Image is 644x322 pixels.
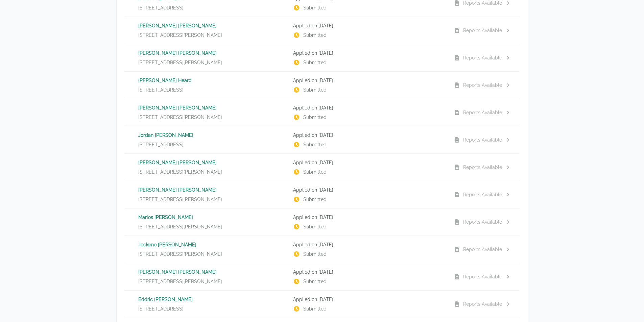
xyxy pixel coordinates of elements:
p: Submitted [293,4,443,11]
div: Reports Available [463,246,502,253]
p: [PERSON_NAME] [PERSON_NAME] [138,104,288,111]
span: [STREET_ADDRESS] [138,141,184,148]
time: [DATE] [318,242,333,247]
p: [PERSON_NAME] [PERSON_NAME] [138,22,288,29]
a: [PERSON_NAME] [PERSON_NAME][STREET_ADDRESS][PERSON_NAME]Applied on [DATE]SubmittedReports Available [125,181,520,208]
time: [DATE] [318,187,333,193]
p: Submitted [293,196,443,203]
a: Marlos [PERSON_NAME][STREET_ADDRESS][PERSON_NAME]Applied on [DATE]SubmittedReports Available [125,208,520,236]
time: [DATE] [318,269,333,275]
p: Submitted [293,86,443,93]
div: Reports Available [463,219,502,225]
p: Submitted [293,114,443,121]
p: Applied on [293,77,443,84]
p: Applied on [293,104,443,111]
span: [STREET_ADDRESS][PERSON_NAME] [138,114,222,121]
p: Applied on [293,22,443,29]
p: Submitted [293,59,443,66]
p: Submitted [293,169,443,175]
p: Applied on [293,214,443,221]
p: Submitted [293,251,443,257]
p: Submitted [293,278,443,285]
div: Reports Available [463,27,502,34]
p: Jordan [PERSON_NAME] [138,132,288,139]
p: Submitted [293,223,443,230]
time: [DATE] [318,215,333,220]
span: [STREET_ADDRESS] [138,86,184,93]
time: [DATE] [318,297,333,302]
p: Applied on [293,50,443,56]
p: Submitted [293,141,443,148]
time: [DATE] [318,50,333,56]
a: [PERSON_NAME] [PERSON_NAME][STREET_ADDRESS][PERSON_NAME]Applied on [DATE]SubmittedReports Available [125,154,520,181]
p: Applied on [293,241,443,248]
p: Applied on [293,296,443,303]
div: Reports Available [463,109,502,116]
p: Applied on [293,159,443,166]
div: Reports Available [463,54,502,61]
a: [PERSON_NAME] [PERSON_NAME][STREET_ADDRESS][PERSON_NAME]Applied on [DATE]SubmittedReports Available [125,44,520,71]
a: Jordan [PERSON_NAME][STREET_ADDRESS]Applied on [DATE]SubmittedReports Available [125,126,520,153]
a: [PERSON_NAME] Heard[STREET_ADDRESS]Applied on [DATE]SubmittedReports Available [125,72,520,99]
span: [STREET_ADDRESS] [138,305,184,312]
p: Submitted [293,32,443,39]
a: Eddric [PERSON_NAME][STREET_ADDRESS]Applied on [DATE]SubmittedReports Available [125,291,520,318]
a: Jockeno [PERSON_NAME][STREET_ADDRESS][PERSON_NAME]Applied on [DATE]SubmittedReports Available [125,236,520,263]
span: [STREET_ADDRESS][PERSON_NAME] [138,278,222,285]
span: [STREET_ADDRESS][PERSON_NAME] [138,169,222,175]
span: [STREET_ADDRESS][PERSON_NAME] [138,251,222,257]
p: [PERSON_NAME] [PERSON_NAME] [138,50,288,56]
div: Reports Available [463,273,502,280]
p: [PERSON_NAME] [PERSON_NAME] [138,187,288,193]
div: Reports Available [463,137,502,143]
p: Applied on [293,187,443,193]
a: [PERSON_NAME] [PERSON_NAME][STREET_ADDRESS][PERSON_NAME]Applied on [DATE]SubmittedReports Available [125,263,520,290]
p: Eddric [PERSON_NAME] [138,296,288,303]
span: [STREET_ADDRESS][PERSON_NAME] [138,196,222,203]
p: [PERSON_NAME] [PERSON_NAME] [138,269,288,275]
time: [DATE] [318,160,333,165]
time: [DATE] [318,23,333,28]
p: [PERSON_NAME] [PERSON_NAME] [138,159,288,166]
p: Marlos [PERSON_NAME] [138,214,288,221]
time: [DATE] [318,132,333,138]
p: [PERSON_NAME] Heard [138,77,288,84]
span: [STREET_ADDRESS][PERSON_NAME] [138,59,222,66]
time: [DATE] [318,105,333,110]
div: Reports Available [463,301,502,307]
span: [STREET_ADDRESS] [138,4,184,11]
a: [PERSON_NAME] [PERSON_NAME][STREET_ADDRESS][PERSON_NAME]Applied on [DATE]SubmittedReports Available [125,17,520,44]
span: [STREET_ADDRESS][PERSON_NAME] [138,223,222,230]
a: [PERSON_NAME] [PERSON_NAME][STREET_ADDRESS][PERSON_NAME]Applied on [DATE]SubmittedReports Available [125,99,520,126]
p: Applied on [293,269,443,275]
span: [STREET_ADDRESS][PERSON_NAME] [138,32,222,39]
time: [DATE] [318,78,333,83]
div: Reports Available [463,164,502,171]
div: Reports Available [463,82,502,89]
p: Submitted [293,305,443,312]
p: Jockeno [PERSON_NAME] [138,241,288,248]
div: Reports Available [463,191,502,198]
p: Applied on [293,132,443,139]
